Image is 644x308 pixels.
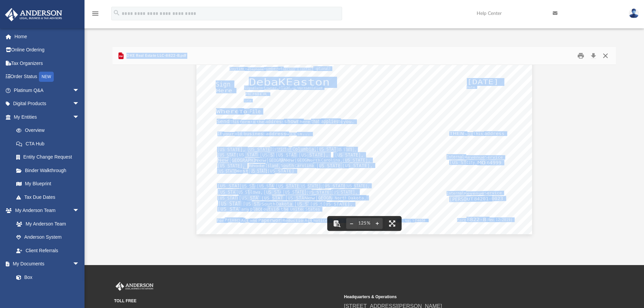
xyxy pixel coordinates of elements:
a: My Anderson Teamarrow_drop_down [5,204,86,217]
span: Here [216,88,232,93]
span: arrow_drop_down [73,110,86,124]
span: To [239,109,247,114]
span: outside [263,208,281,212]
span: person [283,68,295,71]
span: [US_STATE], [342,158,371,163]
span: States [305,208,320,212]
span: [US_STATE], [257,184,283,188]
span: [US_STATE], [323,202,353,206]
span: Carolina, [321,158,342,163]
span: New [304,196,315,200]
a: My Anderson Team [9,217,83,231]
span: South [281,164,294,168]
span: Signature [244,86,262,90]
span: New [255,159,266,162]
span: [US_STATE], [283,190,309,195]
a: CTA Hub [9,137,90,150]
span: [US_STATE], [336,147,356,152]
span: and [249,219,258,222]
button: Print [574,51,588,61]
a: Meeting Minutes [9,284,86,298]
span: of [287,147,291,151]
span: was [286,133,296,136]
span: [US_STATE], [316,147,344,152]
span: [US_STATE], [306,190,335,195]
span: the [281,208,289,212]
img: User Pic [629,8,639,18]
a: menu [91,13,99,18]
span: Act [305,219,312,222]
span: [US_STATE], [285,196,315,200]
span: to [295,68,299,71]
span: [US_STATE], [217,147,245,152]
button: Toggle findbar [329,216,344,231]
small: TOLL FREE [114,298,339,304]
span: officer, [279,86,292,90]
a: Tax Organizers [5,56,90,70]
span: applies [321,119,338,124]
span: to [251,120,255,124]
span: 84201-0023 [474,197,503,202]
span: [US_STATE], [247,147,276,151]
button: Download [587,51,599,61]
span: contact [300,68,314,71]
i: search [113,9,120,17]
span: arrow_drop_down [73,257,86,271]
span: Island, [265,163,281,168]
span: [US_STATE], [236,153,265,157]
span: Dakota, [348,196,366,200]
span: MO [477,161,486,165]
span: [US_STATE], [276,153,304,158]
span: [PERSON_NAME], [449,196,489,202]
span: New [283,158,294,163]
span: Dakota, [276,202,295,206]
span: [US_STATE], [217,169,241,174]
span: [US_STATE], [316,163,346,168]
a: Platinum Q&Aarrow_drop_down [5,84,90,97]
span: [US_STATE], [217,184,249,188]
span: Paperwork [258,218,284,222]
a: My Documentsarrow_drop_down [5,257,86,271]
small: Headquarters & Operations [344,294,569,300]
span: [US_STATE], [299,152,328,157]
a: Client Referrals [9,244,86,257]
span: Service [485,156,503,159]
span: 8822-B [467,217,486,222]
div: Document Viewer [113,65,616,239]
span: Carolina, [295,164,316,168]
a: Overview [9,124,90,137]
span: South [261,202,276,206]
span: address [266,132,286,136]
div: File preview [113,65,616,239]
span: number [264,67,278,71]
span: business [243,132,266,136]
span: City, [467,161,477,165]
span: [US_STATE], [275,184,304,188]
span: use [465,133,473,136]
img: Anderson Advisors Platinum Portal [3,8,64,21]
span: [US_STATE], [331,190,357,195]
span: form [239,120,250,124]
div: NEW [39,72,54,82]
span: Internal [447,191,464,195]
span: [US_STATE], [263,190,293,195]
span: Where [216,109,239,114]
span: address [265,120,285,124]
span: of [261,87,265,90]
span: [US_STATE], [294,202,324,207]
span: District [270,147,287,152]
span: (Rev. [486,218,496,222]
span: Revenue [464,191,484,195]
span: representative [296,86,323,90]
button: Close [599,51,612,61]
span: Internal [447,155,464,160]
a: My Entitiesarrow_drop_down [5,110,90,124]
img: Anderson Advisors Platinum Portal [114,282,155,291]
a: Binder Walkthrough [9,164,90,177]
a: Anderson System [9,231,86,244]
span: 64999 [487,161,501,165]
span: [US_STATE], [345,184,369,188]
span: shown [284,119,300,124]
span: Daytime [230,67,245,71]
span: [US_STATE], [239,195,269,200]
